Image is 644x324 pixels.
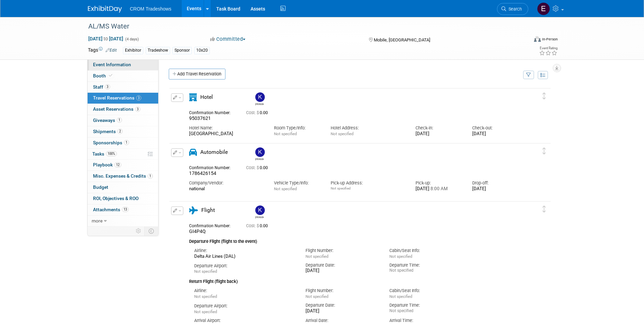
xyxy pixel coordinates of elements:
[542,93,546,100] i: Click and drag to move item
[194,303,296,309] div: Departure Airport:
[124,140,129,145] span: 1
[306,262,379,268] div: Departure Date:
[389,262,463,268] div: Departure Time:
[255,157,264,161] div: Kelly Lee
[93,129,123,134] span: Shipments
[254,92,265,106] div: Kelly Lee
[526,73,531,77] i: Filter by Traveler
[146,47,170,54] div: Tradeshow
[136,95,141,101] span: 3
[274,180,320,186] div: Vehicle Type/Info:
[331,180,405,186] div: Pick-up Address:
[389,302,463,308] div: Departure Time:
[86,20,518,33] div: AL/MS Water
[189,221,236,229] div: Confirmation Number:
[189,125,264,131] div: Hotel Name:
[105,84,110,89] span: 3
[103,36,109,41] span: to
[416,125,462,131] div: Check-in:
[254,205,265,219] div: Kelly Lee
[189,186,264,192] div: national
[93,62,131,67] span: Event Information
[542,148,546,155] i: Click and drag to move item
[106,48,117,53] a: Edit
[274,125,320,131] div: Room Type/Info:
[125,37,139,41] span: (4 days)
[200,149,228,155] span: Automobile
[88,160,158,170] a: Playbook12
[144,227,158,235] td: Toggle Event Tabs
[88,115,158,126] a: Giveaways1
[389,308,463,313] div: Not specified
[88,193,158,204] a: ROI, Objectives & ROO
[93,73,114,78] span: Booth
[331,125,405,131] div: Hotel Address:
[306,318,379,324] div: Arrival Date:
[306,288,379,294] div: Flight Number:
[189,115,211,121] span: 95037621
[497,3,528,15] a: Search
[93,196,139,201] span: ROI, Objectives & ROO
[389,294,412,299] span: Not specified
[306,302,379,308] div: Departure Date:
[255,92,265,102] img: Kelly Lee
[255,215,264,219] div: Kelly Lee
[189,108,236,115] div: Confirmation Number:
[88,104,158,115] a: Asset Reservations3
[93,95,141,101] span: Travel Reservations
[542,37,558,42] div: In-Person
[274,131,297,136] span: Not specified
[92,151,117,157] span: Tasks
[306,294,328,299] span: Not specified
[374,37,430,42] span: Mobile, [GEOGRAPHIC_DATA]
[88,71,158,82] a: Booth
[194,294,217,299] span: Not specified
[306,308,379,314] div: [DATE]
[93,184,108,190] span: Budget
[306,268,379,274] div: [DATE]
[306,254,328,259] span: Not specified
[416,180,462,186] div: Pick-up:
[194,248,296,254] div: Airline:
[416,131,462,137] div: [DATE]
[331,131,353,136] span: Not specified
[246,110,260,115] span: Cost: $
[542,206,546,213] i: Click and drag to move item
[169,69,225,79] a: Add Travel Reservation
[189,93,197,101] i: Hotel
[172,47,192,54] div: Sponsor
[246,223,271,228] span: 0.00
[88,36,124,42] span: [DATE] [DATE]
[539,47,557,50] div: Event Rating
[472,186,519,192] div: [DATE]
[389,318,463,324] div: Arrival Time:
[389,268,463,273] div: Not specified
[122,207,129,212] span: 13
[194,318,296,324] div: Arrival Airport:
[88,93,158,104] a: Travel Reservations3
[189,148,197,156] i: Automobile
[88,6,122,13] img: ExhibitDay
[109,74,112,77] i: Booth reservation complete
[306,248,379,254] div: Flight Number:
[93,140,129,145] span: Sponsorships
[189,180,264,186] div: Company/Vendor:
[255,205,265,215] img: Kelly Lee
[255,102,264,106] div: Kelly Lee
[194,309,217,314] span: Not specified
[93,207,129,212] span: Attachments
[472,125,519,131] div: Check-out:
[255,147,265,157] img: Kelly Lee
[472,131,519,137] div: [DATE]
[389,254,412,259] span: Not specified
[88,171,158,182] a: Misc. Expenses & Credits1
[194,288,296,294] div: Airline:
[93,106,140,112] span: Asset Reservations
[201,207,215,213] span: Flight
[93,118,122,123] span: Giveaways
[88,204,158,215] a: Attachments13
[88,138,158,148] a: Sponsorships1
[135,107,140,112] span: 3
[114,162,121,167] span: 12
[189,229,206,234] span: GI4P4Q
